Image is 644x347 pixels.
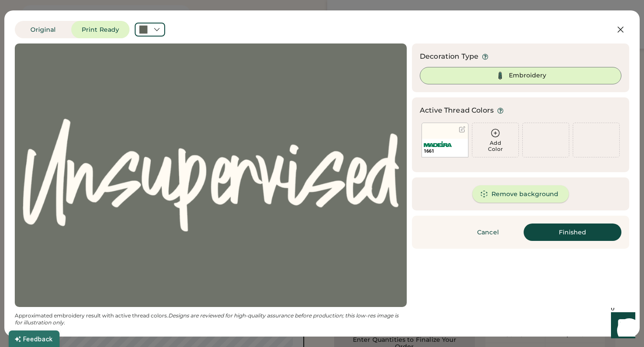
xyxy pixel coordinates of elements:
[424,141,452,147] img: Madeira%20Logo.svg
[472,140,518,152] div: Add Color
[424,148,466,154] div: 1661
[15,21,71,38] button: Original
[420,105,494,116] div: Active Thread Colors
[15,312,400,326] em: Designs are reviewed for high-quality assurance before production; this low-res image is for illu...
[495,70,505,81] img: Thread%20Selected.svg
[458,224,518,241] button: Cancel
[15,312,407,326] div: Approximated embroidery result with active thread colors.
[71,21,129,38] button: Print Ready
[603,308,640,345] iframe: Front Chat
[472,185,569,203] button: Remove background
[420,51,478,62] div: Decoration Type
[524,224,621,241] button: Finished
[509,71,546,80] div: Embroidery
